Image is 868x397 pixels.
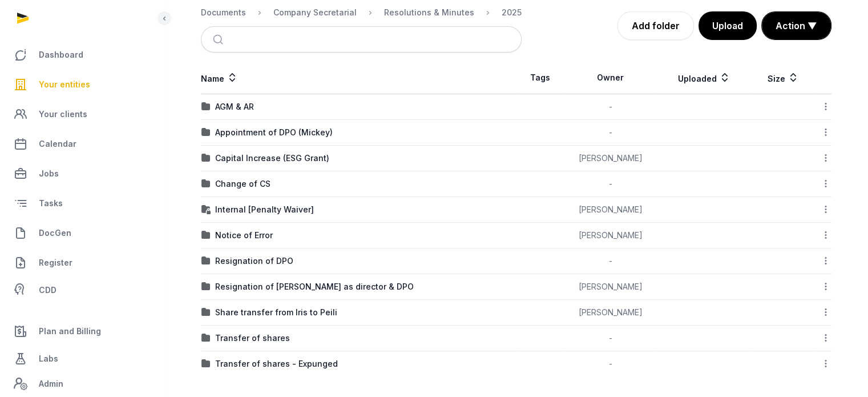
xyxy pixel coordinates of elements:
span: Register [39,256,72,270]
div: Share transfer from Iris to Peili [215,307,337,318]
a: DocGen [9,219,155,247]
img: folder.svg [201,179,211,189]
div: Capital Increase (ESG Grant) [215,153,329,164]
img: folder.svg [201,102,211,111]
a: CDD [9,279,155,302]
td: [PERSON_NAME] [564,300,657,326]
div: Resolutions & Minutes [384,7,474,18]
div: 2025 [502,7,522,18]
a: Labs [9,345,155,372]
th: Tags [516,62,564,94]
img: folder.svg [201,231,211,240]
th: Name [201,62,516,94]
div: Notice of Error [215,230,273,241]
img: folder.svg [201,128,211,137]
div: Documents [201,7,246,18]
img: folder-locked-icon.svg [201,205,211,214]
span: Tasks [39,197,63,210]
span: DocGen [39,226,71,240]
a: Jobs [9,160,155,187]
img: folder.svg [201,154,211,163]
button: Action ▼ [762,12,831,39]
span: Your entities [39,78,90,91]
button: Upload [699,11,757,40]
img: folder.svg [201,308,211,317]
span: Your clients [39,107,87,121]
img: folder.svg [201,256,211,266]
img: folder.svg [201,359,211,368]
div: AGM & AR [215,101,254,113]
td: - [564,248,657,274]
span: Calendar [39,137,76,151]
td: [PERSON_NAME] [564,197,657,223]
th: Uploaded [657,62,751,94]
a: Your clients [9,101,155,128]
span: Dashboard [39,48,83,62]
div: Resignation of [PERSON_NAME] as director & DPO [215,281,414,292]
span: Jobs [39,167,59,181]
div: Transfer of shares [215,332,290,344]
span: CDD [39,283,56,297]
td: [PERSON_NAME] [564,146,657,171]
div: Appointment of DPO (Mickey) [215,127,333,138]
a: Add folder [617,11,694,40]
span: Plan and Billing [39,324,101,338]
div: Transfer of shares - Expunged [215,358,338,370]
a: Dashboard [9,41,155,69]
a: Your entities [9,71,155,98]
td: - [564,171,657,197]
img: folder.svg [201,282,211,291]
td: - [564,326,657,351]
img: folder.svg [201,334,211,343]
div: Internal [Penalty Waiver] [215,204,314,215]
td: [PERSON_NAME] [564,223,657,248]
div: Change of CS [215,178,271,190]
td: - [564,94,657,120]
div: Resignation of DPO [215,255,293,267]
a: Register [9,249,155,276]
button: Submit [206,27,233,52]
td: [PERSON_NAME] [564,274,657,300]
th: Size [751,62,815,94]
span: Admin [39,377,63,391]
td: - [564,351,657,377]
td: - [564,120,657,146]
a: Plan and Billing [9,318,155,345]
div: Company Secretarial [273,7,357,18]
a: Tasks [9,190,155,217]
a: Admin [9,372,155,395]
a: Calendar [9,130,155,158]
span: Labs [39,352,58,366]
th: Owner [564,62,657,94]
